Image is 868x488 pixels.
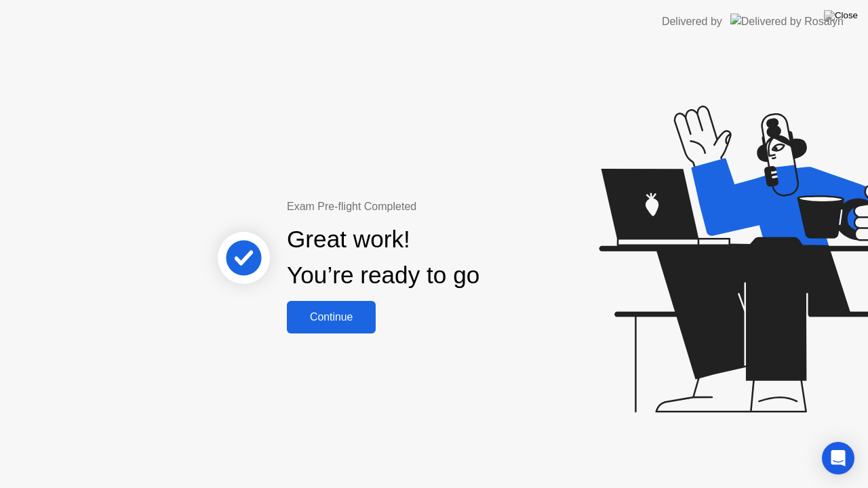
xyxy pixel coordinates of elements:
div: Open Intercom Messenger [822,442,854,474]
img: Close [824,10,858,21]
button: Continue [287,301,376,333]
div: Exam Pre-flight Completed [287,199,567,215]
div: Delivered by [662,14,722,30]
div: Continue [291,311,372,323]
div: Great work! You’re ready to go [287,222,479,293]
img: Delivered by Rosalyn [730,14,844,29]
